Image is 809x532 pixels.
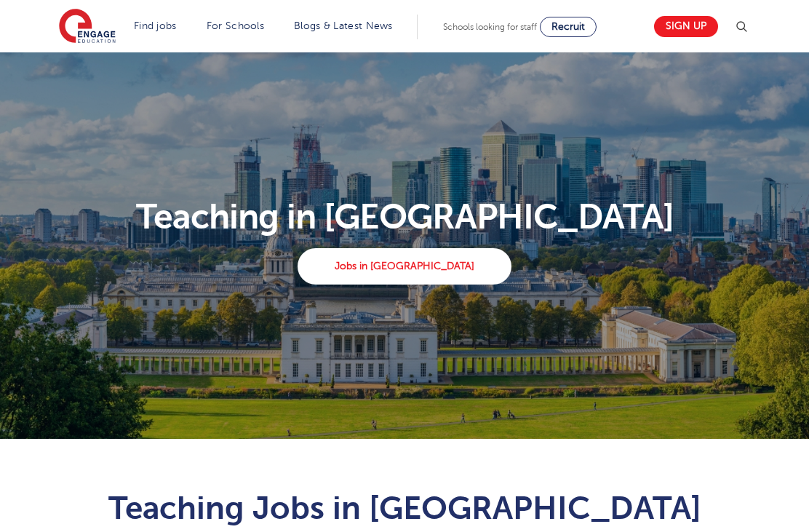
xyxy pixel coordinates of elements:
[294,20,393,31] a: Blogs & Latest News
[443,22,537,32] span: Schools looking for staff
[298,248,511,285] a: Jobs in [GEOGRAPHIC_DATA]
[540,17,597,37] a: Recruit
[108,490,701,526] span: Teaching Jobs in [GEOGRAPHIC_DATA]
[59,9,116,45] img: Engage Education
[63,199,746,234] p: Teaching in [GEOGRAPHIC_DATA]
[134,20,177,31] a: Find jobs
[551,21,585,32] span: Recruit
[654,16,718,37] a: Sign up
[207,20,264,31] a: For Schools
